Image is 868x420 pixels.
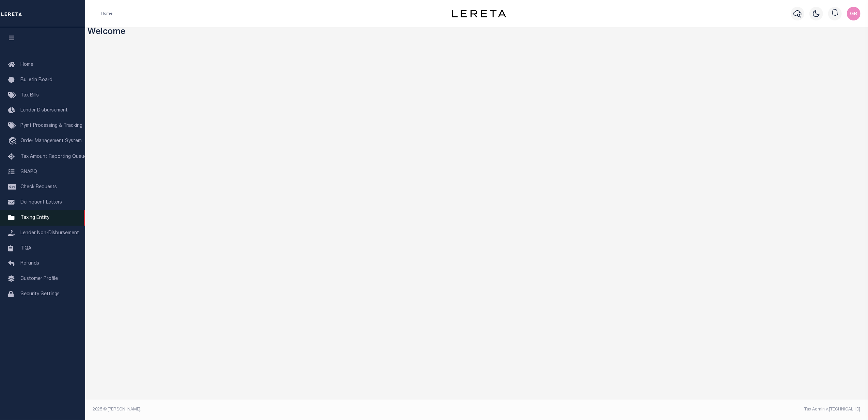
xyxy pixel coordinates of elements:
[20,123,82,128] span: Pymt Processing & Tracking
[20,231,79,236] span: Lender Non-Disbursement
[20,246,31,251] span: TIQA
[482,406,861,412] div: Tax Admin v.[TECHNICAL_ID]
[88,406,477,412] div: 2025 © [PERSON_NAME].
[101,11,112,17] li: Home
[20,139,82,144] span: Order Management System
[20,215,49,220] span: Taxing Entity
[88,27,866,38] h3: Welcome
[20,108,68,113] span: Lender Disbursement
[452,10,506,17] img: logo-dark.svg
[20,261,39,266] span: Refunds
[20,292,60,297] span: Security Settings
[20,169,37,174] span: SNAPQ
[20,62,33,67] span: Home
[20,154,87,159] span: Tax Amount Reporting Queue
[20,93,39,98] span: Tax Bills
[20,276,58,281] span: Customer Profile
[20,185,57,190] span: Check Requests
[847,7,861,20] img: svg+xml;base64,PHN2ZyB4bWxucz0iaHR0cDovL3d3dy53My5vcmcvMjAwMC9zdmciIHBvaW50ZXItZXZlbnRzPSJub25lIi...
[20,78,52,82] span: Bulletin Board
[20,200,62,205] span: Delinquent Letters
[8,137,19,146] i: travel_explore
